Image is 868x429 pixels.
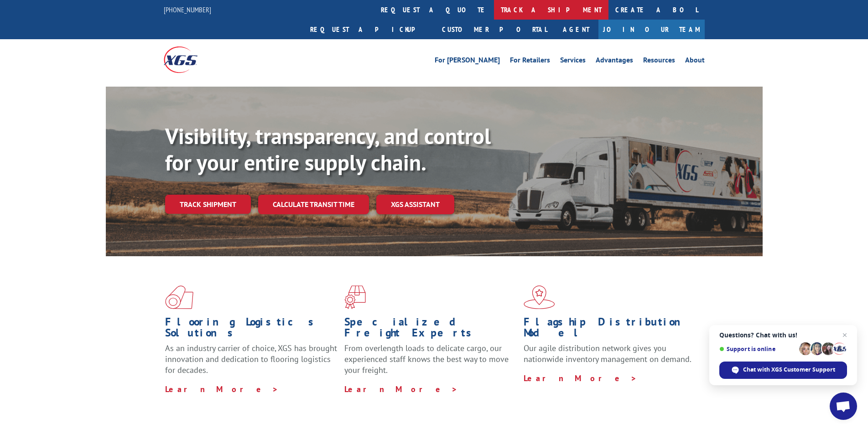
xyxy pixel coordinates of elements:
a: Services [560,57,586,67]
img: xgs-icon-focused-on-flooring-red [344,285,366,309]
a: Resources [643,57,675,67]
a: Request a pickup [303,20,435,39]
span: Questions? Chat with us! [719,331,847,339]
span: Support is online [719,346,796,352]
a: Advantages [596,57,633,67]
b: Visibility, transparency, and control for your entire supply chain. [165,122,491,176]
a: Join Our Team [598,20,705,39]
a: Learn More > [524,373,637,383]
span: Close chat [839,330,850,341]
img: xgs-icon-flagship-distribution-model-red [524,285,555,309]
div: Chat with XGS Customer Support [719,362,847,379]
div: Open chat [830,393,857,420]
h1: Flagship Distribution Model [524,316,696,343]
a: Learn More > [344,384,458,394]
a: Agent [554,20,598,39]
img: xgs-icon-total-supply-chain-intelligence-red [165,285,193,309]
span: Our agile distribution network gives you nationwide inventory management on demand. [524,343,691,364]
a: Customer Portal [435,20,554,39]
a: About [685,57,705,67]
a: Track shipment [165,195,251,214]
span: As an industry carrier of choice, XGS has brought innovation and dedication to flooring logistics... [165,343,337,375]
p: From overlength loads to delicate cargo, our experienced staff knows the best way to move your fr... [344,343,517,383]
a: [PHONE_NUMBER] [164,5,211,14]
a: XGS ASSISTANT [376,195,454,214]
a: Learn More > [165,384,279,394]
span: Chat with XGS Customer Support [743,366,835,374]
h1: Flooring Logistics Solutions [165,316,338,343]
a: Calculate transit time [258,195,369,214]
h1: Specialized Freight Experts [344,316,517,343]
a: For [PERSON_NAME] [435,57,500,67]
a: For Retailers [510,57,550,67]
